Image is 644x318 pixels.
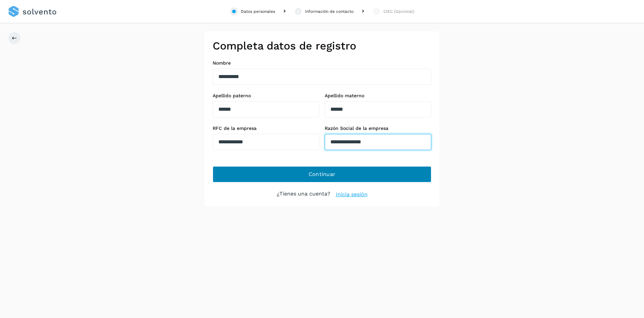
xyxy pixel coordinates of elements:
div: Información de contacto [305,8,354,14]
span: Continuar [309,171,336,178]
p: ¿Tienes una cuenta? [277,190,330,199]
div: CIEC (Opcional) [383,8,414,14]
label: Apellido paterno [213,93,319,99]
h2: Completa datos de registro [213,39,431,52]
a: Inicia sesión [336,190,368,199]
label: Apellido materno [325,93,431,99]
label: Razón Social de la empresa [325,126,431,131]
div: Datos personales [241,8,275,14]
label: RFC de la empresa [213,126,319,131]
label: Nombre [213,60,431,66]
button: Continuar [213,166,431,182]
